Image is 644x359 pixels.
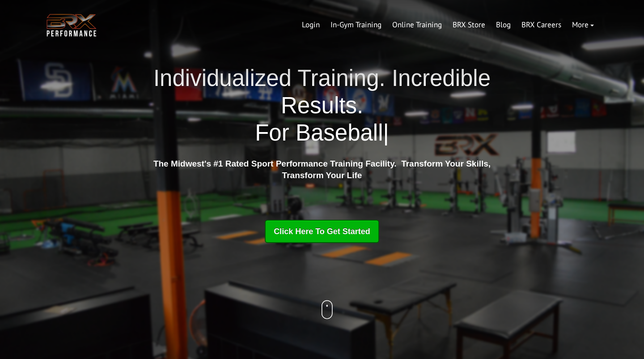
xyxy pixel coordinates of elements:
span: For Baseball [255,120,383,145]
a: BRX Store [447,14,491,36]
span: Click Here To Get Started [274,227,370,236]
strong: The Midwest's #1 Rated Sport Performance Training Facility. Transform Your Skills, Transform Your... [153,159,491,180]
a: Login [297,14,325,36]
a: Online Training [387,14,447,36]
a: More [567,14,599,36]
div: Navigation Menu [297,14,599,36]
iframe: Chat Widget [599,316,644,359]
img: BRX Transparent Logo-2 [45,12,98,39]
a: BRX Careers [516,14,567,36]
h1: Individualized Training. Incredible Results. [150,64,494,147]
a: In-Gym Training [325,14,387,36]
a: Blog [491,14,516,36]
span: | [383,120,389,145]
a: Click Here To Get Started [265,220,379,243]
